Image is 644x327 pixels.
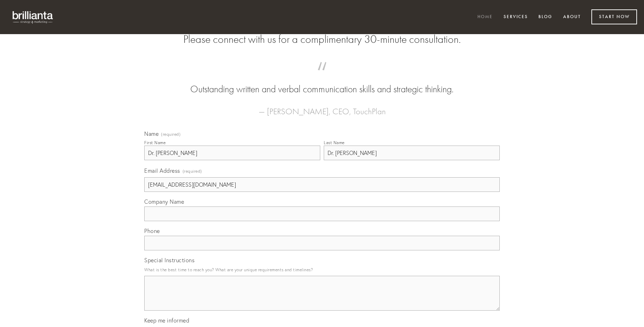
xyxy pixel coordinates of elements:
[155,69,489,83] span: “
[591,9,637,24] a: Start Now
[473,11,497,23] a: Home
[144,317,189,324] span: Keep me informed
[534,11,557,23] a: Blog
[144,227,160,234] span: Phone
[559,11,585,23] a: About
[183,166,202,176] span: (required)
[144,257,194,264] span: Special Instructions
[161,132,181,137] span: (required)
[144,265,500,274] p: What is the best time to reach you? What are your unique requirements and timelines?
[144,33,500,46] h2: Please connect with us for a complimentary 30-minute consultation.
[144,140,166,145] div: First Name
[144,198,184,205] span: Company Name
[155,96,489,118] figcaption: — [PERSON_NAME], CEO, TouchPlan
[324,140,345,145] div: Last Name
[499,11,532,23] a: Services
[155,69,489,96] blockquote: Outstanding written and verbal communication skills and strategic thinking.
[144,167,180,174] span: Email Address
[144,130,159,137] span: Name
[7,7,59,27] img: brillianta - research, strategy, marketing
